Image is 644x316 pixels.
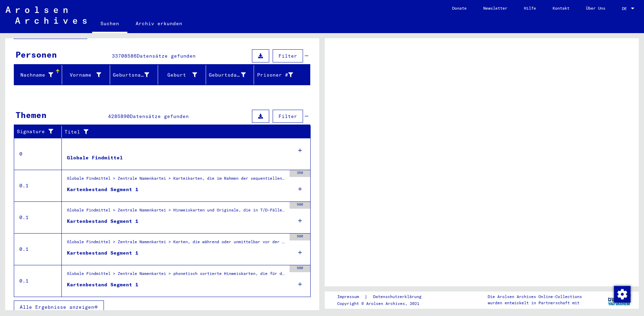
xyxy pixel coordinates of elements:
div: Signature [17,126,63,137]
mat-header-cell: Vorname [62,65,110,85]
a: Archiv erkunden [127,15,191,32]
mat-header-cell: Prisoner # [254,65,310,85]
div: Geburtsname [113,69,158,80]
div: Personen [16,48,57,61]
div: | [337,293,430,300]
span: 33708586 [112,53,137,59]
td: 0 [14,138,62,170]
p: Die Arolsen Archives Online-Collections [488,294,582,300]
div: Geburt‏ [161,71,197,79]
div: Prisoner # [257,71,293,79]
div: Kartenbestand Segment 1 [67,281,138,288]
a: Impressum [337,293,364,300]
div: Prisoner # [257,69,302,80]
div: Kartenbestand Segment 1 [67,249,138,257]
p: Copyright © Arolsen Archives, 2021 [337,300,430,307]
div: 350 [290,170,310,177]
img: Arolsen_neg.svg [6,7,87,24]
div: Nachname [17,71,53,79]
span: Filter [279,53,297,59]
div: Geburtsdatum [209,71,246,79]
div: 500 [290,234,310,240]
div: 500 [290,265,310,272]
mat-header-cell: Geburtsdatum [206,65,254,85]
button: Alle Ergebnisse anzeigen [14,300,104,314]
p: wurden entwickelt in Partnerschaft mit [488,300,582,306]
div: Globale Findmittel > Zentrale Namenkartei > Hinweiskarten und Originale, die in T/D-Fällen aufgef... [67,207,286,217]
div: Kartenbestand Segment 1 [67,218,138,225]
div: Globale Findmittel > Zentrale Namenkartei > Karteikarten, die im Rahmen der sequentiellen Massend... [67,175,286,185]
div: Geburtsname [113,71,149,79]
td: 0.1 [14,265,62,297]
span: DE [622,6,630,11]
div: Globale Findmittel [67,154,123,161]
div: 500 [290,202,310,209]
img: Zustimmung ändern [614,286,631,303]
img: yv_logo.png [606,291,632,308]
div: Globale Findmittel > Zentrale Namenkartei > phonetisch sortierte Hinweiskarten, die für die Digit... [67,270,286,280]
span: Filter [279,113,297,119]
div: Globale Findmittel > Zentrale Namenkartei > Karten, die während oder unmittelbar vor der sequenti... [67,239,286,248]
div: Nachname [17,69,62,80]
a: Datenschutzerklärung [368,293,430,300]
div: Geburtsdatum [209,69,254,80]
div: Titel [65,128,297,136]
td: 0.1 [14,201,62,233]
td: 0.1 [14,233,62,265]
mat-header-cell: Nachname [14,65,62,85]
mat-header-cell: Geburt‏ [158,65,206,85]
span: 4285890 [108,113,130,119]
button: Filter [273,49,303,62]
span: Alle Ergebnisse anzeigen [20,304,94,310]
button: Filter [273,110,303,123]
a: Suchen [92,15,127,33]
div: Vorname [65,69,110,80]
span: Datensätze gefunden [137,53,196,59]
div: Vorname [65,71,101,79]
div: Titel [65,126,304,137]
td: 0.1 [14,170,62,201]
div: Geburt‏ [161,69,206,80]
div: Kartenbestand Segment 1 [67,186,138,193]
div: Signature [17,128,56,135]
mat-header-cell: Geburtsname [110,65,158,85]
div: Zustimmung ändern [614,286,630,302]
span: Datensätze gefunden [130,113,189,119]
div: Themen [16,109,47,121]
